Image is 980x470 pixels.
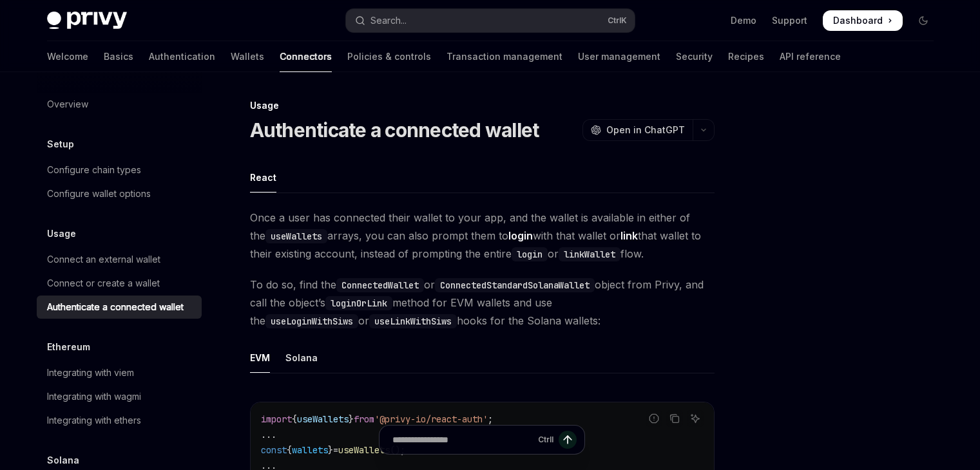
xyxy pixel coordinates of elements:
[104,41,133,72] a: Basics
[47,365,134,381] div: Integrating with viem
[512,247,548,261] code: login
[913,10,934,31] button: Toggle dark mode
[47,97,88,112] div: Overview
[47,226,76,241] h5: Usage
[47,389,141,404] div: Integrating with wagmi
[646,410,662,427] button: Report incorrect code
[37,409,202,432] a: Integrating with ethers
[37,361,202,384] a: Integrating with viem
[37,385,202,408] a: Integrating with wagmi
[37,272,202,295] a: Connect or create a wallet
[47,252,160,267] div: Connect an external wallet
[608,15,627,26] span: Ctrl K
[231,41,264,72] a: Wallets
[47,413,141,428] div: Integrating with ethers
[559,431,577,449] button: Send message
[578,41,660,72] a: User management
[47,299,184,315] div: Authenticate a connected wallet
[47,453,79,468] h5: Solana
[823,10,903,31] a: Dashboard
[620,229,638,242] strong: link
[37,158,202,182] a: Configure chain types
[833,14,883,27] span: Dashboard
[37,248,202,271] a: Connect an external wallet
[265,229,327,243] code: useWallets
[250,162,276,193] div: React
[280,41,332,72] a: Connectors
[666,410,683,427] button: Copy the contents from the code block
[392,426,533,454] input: Ask a question...
[488,413,493,425] span: ;
[292,413,297,425] span: {
[47,136,74,152] h5: Setup
[325,296,392,310] code: loginOrLink
[250,276,715,330] span: To do so, find the or object from Privy, and call the object’s method for EVM wallets and use the...
[47,162,141,178] div: Configure chain types
[370,13,407,28] div: Search...
[606,124,685,136] span: Open in ChatGPT
[37,182,202,205] a: Configure wallet options
[336,278,424,292] code: ConnectedWallet
[369,314,457,328] code: useLinkWithSiws
[250,118,539,142] h1: Authenticate a connected wallet
[559,247,620,261] code: linkWallet
[374,413,488,425] span: '@privy-io/react-auth'
[47,12,127,30] img: dark logo
[447,41,562,72] a: Transaction management
[687,410,704,427] button: Ask AI
[508,229,533,242] strong: login
[265,314,358,328] code: useLoginWithSiws
[435,278,595,292] code: ConnectedStandardSolanaWallet
[250,99,715,112] div: Usage
[354,413,374,425] span: from
[250,209,715,263] span: Once a user has connected their wallet to your app, and the wallet is available in either of the ...
[676,41,713,72] a: Security
[780,41,841,72] a: API reference
[731,14,756,27] a: Demo
[349,413,354,425] span: }
[47,41,88,72] a: Welcome
[47,276,160,291] div: Connect or create a wallet
[261,413,292,425] span: import
[149,41,215,72] a: Authentication
[772,14,807,27] a: Support
[728,41,764,72] a: Recipes
[285,343,318,373] div: Solana
[37,93,202,116] a: Overview
[47,339,90,355] h5: Ethereum
[250,343,270,373] div: EVM
[37,296,202,319] a: Authenticate a connected wallet
[582,119,693,141] button: Open in ChatGPT
[347,41,431,72] a: Policies & controls
[47,186,151,202] div: Configure wallet options
[297,413,349,425] span: useWallets
[346,9,635,32] button: Open search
